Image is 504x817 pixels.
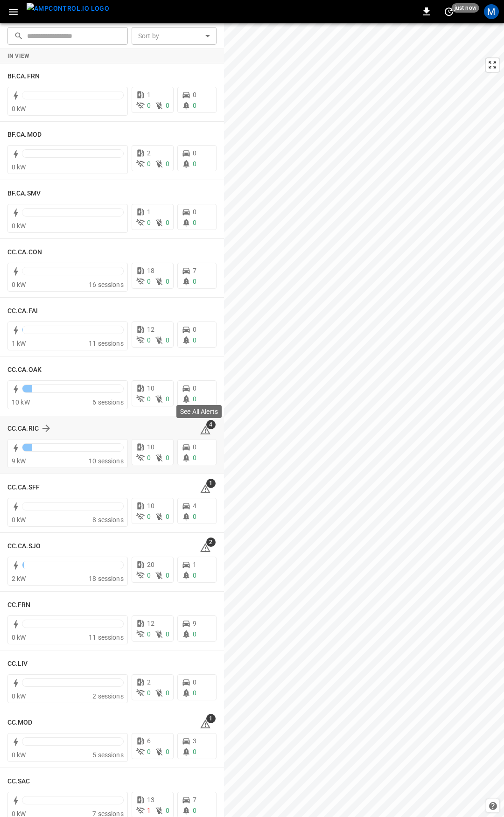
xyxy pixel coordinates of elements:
[12,340,26,347] span: 1 kW
[166,454,169,461] span: 0
[147,630,151,638] span: 0
[7,365,42,375] h6: CC.CA.OAK
[7,776,30,787] h6: CC.SAC
[441,4,456,19] button: set refresh interval
[166,219,169,226] span: 0
[89,281,124,288] span: 16 sessions
[193,267,196,274] span: 7
[166,395,169,403] span: 0
[147,572,151,579] span: 0
[147,748,151,755] span: 0
[147,737,151,745] span: 6
[193,219,196,226] span: 0
[147,807,151,814] span: 1
[89,457,124,465] span: 10 sessions
[224,23,504,817] canvas: Map
[193,326,196,333] span: 0
[193,102,196,109] span: 0
[12,281,26,288] span: 0 kW
[166,160,169,168] span: 0
[147,326,154,333] span: 12
[92,692,124,700] span: 2 sessions
[193,395,196,403] span: 0
[147,267,154,274] span: 18
[206,538,216,547] span: 2
[12,516,26,524] span: 0 kW
[193,160,196,168] span: 0
[7,600,31,610] h6: CC.FRN
[89,575,124,582] span: 18 sessions
[7,718,33,728] h6: CC.MOD
[92,516,124,524] span: 8 sessions
[166,630,169,638] span: 0
[7,71,40,82] h6: BF.CA.FRN
[193,630,196,638] span: 0
[7,424,39,434] h6: CC.CA.RIC
[7,659,28,669] h6: CC.LIV
[147,149,151,157] span: 2
[147,689,151,697] span: 0
[193,807,196,814] span: 0
[12,692,26,700] span: 0 kW
[206,714,216,723] span: 1
[92,398,124,406] span: 6 sessions
[193,443,196,451] span: 0
[193,384,196,392] span: 0
[147,160,151,168] span: 0
[193,678,196,686] span: 0
[7,541,41,552] h6: CC.CA.SJO
[193,208,196,216] span: 0
[193,572,196,579] span: 0
[92,751,124,759] span: 5 sessions
[484,4,499,19] div: profile-icon
[12,457,26,465] span: 9 kW
[12,163,26,171] span: 0 kW
[147,502,154,510] span: 10
[193,796,196,803] span: 7
[12,398,30,406] span: 10 kW
[89,634,124,641] span: 11 sessions
[147,278,151,285] span: 0
[166,807,169,814] span: 0
[452,3,479,13] span: just now
[147,384,154,392] span: 10
[147,336,151,344] span: 0
[7,306,38,316] h6: CC.CA.FAI
[12,751,26,759] span: 0 kW
[193,748,196,755] span: 0
[147,395,151,403] span: 0
[180,407,218,416] p: See All Alerts
[147,513,151,520] span: 0
[166,572,169,579] span: 0
[193,513,196,520] span: 0
[193,620,196,627] span: 9
[193,561,196,568] span: 1
[166,748,169,755] span: 0
[206,420,216,429] span: 4
[147,796,154,803] span: 13
[193,278,196,285] span: 0
[166,336,169,344] span: 0
[193,737,196,745] span: 3
[147,443,154,451] span: 10
[12,634,26,641] span: 0 kW
[147,678,151,686] span: 2
[147,91,151,98] span: 1
[12,105,26,112] span: 0 kW
[147,219,151,226] span: 0
[147,102,151,109] span: 0
[147,561,154,568] span: 20
[166,278,169,285] span: 0
[7,130,42,140] h6: BF.CA.MOD
[12,575,26,582] span: 2 kW
[166,689,169,697] span: 0
[193,336,196,344] span: 0
[193,454,196,461] span: 0
[166,102,169,109] span: 0
[193,149,196,157] span: 0
[193,689,196,697] span: 0
[166,513,169,520] span: 0
[27,3,109,14] img: ampcontrol.io logo
[7,247,42,258] h6: CC.CA.CON
[193,502,196,510] span: 4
